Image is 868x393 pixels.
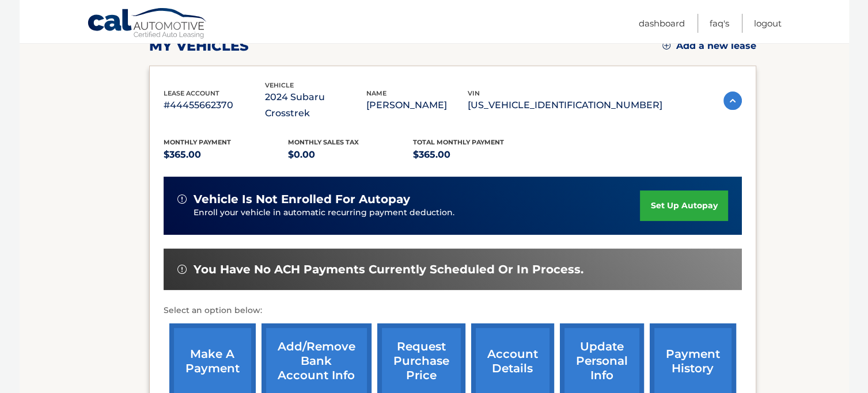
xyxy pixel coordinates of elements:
[164,89,219,97] span: lease account
[662,41,670,49] img: add.svg
[177,265,187,274] img: alert-white.svg
[366,97,468,113] p: [PERSON_NAME]
[288,138,359,146] span: Monthly sales Tax
[194,192,410,207] span: vehicle is not enrolled for autopay
[366,89,386,97] span: name
[164,147,289,163] p: $365.00
[149,37,249,55] h2: my vehicles
[265,81,294,89] span: vehicle
[754,14,782,33] a: Logout
[639,14,685,33] a: Dashboard
[723,91,742,110] img: accordion-active.svg
[413,138,504,146] span: Total Monthly Payment
[710,14,729,33] a: FAQ's
[265,89,366,121] p: 2024 Subaru Crosstrek
[468,97,662,113] p: [US_VEHICLE_IDENTIFICATION_NUMBER]
[468,89,480,97] span: vin
[662,40,756,52] a: Add a new lease
[194,262,583,277] span: You have no ACH payments currently scheduled or in process.
[164,138,231,146] span: Monthly Payment
[194,207,640,219] p: Enroll your vehicle in automatic recurring payment deduction.
[87,7,208,41] a: Cal Automotive
[640,190,727,221] a: set up autopay
[164,97,265,113] p: #44455662370
[164,304,742,318] p: Select an option below:
[413,147,538,163] p: $365.00
[177,194,187,204] img: alert-white.svg
[288,147,413,163] p: $0.00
